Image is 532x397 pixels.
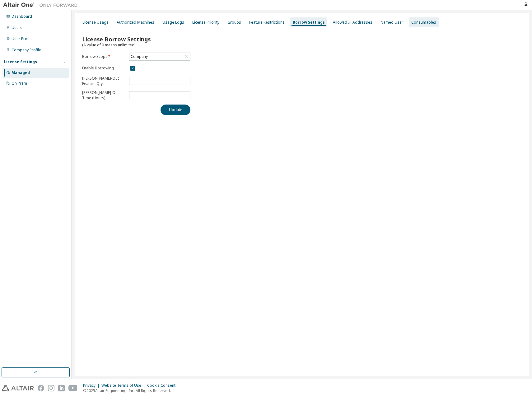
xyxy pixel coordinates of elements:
[82,20,109,25] div: License Usage
[380,20,403,25] div: Named User
[82,35,151,43] span: License Borrow Settings
[48,385,54,391] img: instagram.svg
[3,2,81,8] img: Altair One
[101,383,147,388] div: Website Terms of Use
[162,20,184,25] div: Usage Logs
[12,48,41,53] div: Company Profile
[12,36,33,41] div: User Profile
[12,14,32,19] div: Dashboard
[83,383,101,388] div: Privacy
[82,76,125,86] p: [PERSON_NAME]-Out Feature Qty
[12,25,22,30] div: Users
[12,70,30,75] div: Managed
[58,385,65,391] img: linkedin.svg
[333,20,372,25] div: Allowed IP Addresses
[2,385,34,391] img: altair_logo.svg
[117,20,154,25] div: Authorized Machines
[130,53,149,60] div: Company
[293,20,325,25] div: Borrow Settings
[4,59,37,64] div: License Settings
[82,90,125,100] p: [PERSON_NAME]-Out Time (Hours)
[68,385,77,391] img: youtube.svg
[38,385,44,391] img: facebook.svg
[83,388,179,393] p: © 2025 Altair Engineering, Inc. All Rights Reserved.
[227,20,241,25] div: Groups
[411,20,436,25] div: Consumables
[147,383,179,388] div: Cookie Consent
[12,81,27,86] div: On Prem
[82,42,135,48] span: (A value of 0 means unlimited)
[192,20,219,25] div: License Priority
[129,53,190,60] div: Company
[82,66,125,71] label: Enable Borrowing
[82,54,125,59] label: Borrow Scope
[249,20,285,25] div: Feature Restrictions
[161,105,190,115] button: Update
